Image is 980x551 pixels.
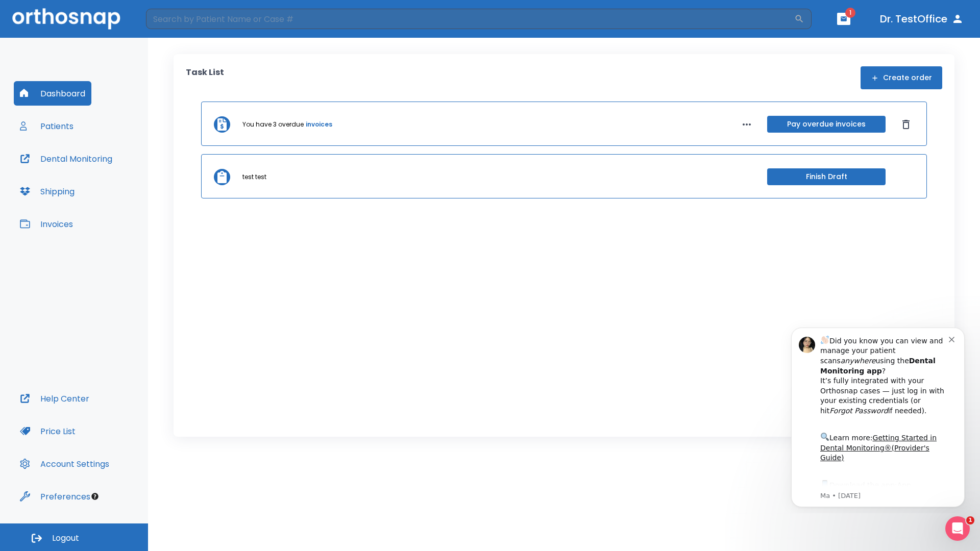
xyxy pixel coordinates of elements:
[845,8,855,18] span: 1
[14,81,91,106] button: Dashboard
[767,116,886,133] button: Pay overdue invoices
[14,212,79,236] button: Invoices
[306,120,332,129] a: invoices
[44,163,135,181] a: App Store
[14,146,118,171] button: Dental Monitoring
[767,168,886,185] button: Finish Draft
[861,66,942,89] button: Create order
[14,179,81,204] button: Shipping
[242,120,304,129] p: You have 3 overdue
[14,484,96,509] button: Preferences
[14,452,115,476] button: Account Settings
[14,386,95,411] button: Help Center
[242,172,266,182] p: test test
[186,66,224,89] p: Task List
[14,419,82,443] button: Price List
[945,516,970,541] iframe: Intercom live chat
[898,116,914,133] button: Dismiss
[173,16,181,24] button: Dismiss notification
[966,516,974,524] span: 1
[14,114,80,138] button: Patients
[876,10,968,28] button: Dr. TestOffice
[44,173,173,182] p: Message from Ma, sent 6w ago
[146,9,794,29] input: Search by Patient Name or Case #
[776,318,980,513] iframe: Intercom notifications message
[12,8,120,29] img: Orthosnap
[52,533,79,544] span: Logout
[44,160,173,212] div: Download the app: | ​ Let us know if you need help getting started!
[90,492,100,501] div: Tooltip anchor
